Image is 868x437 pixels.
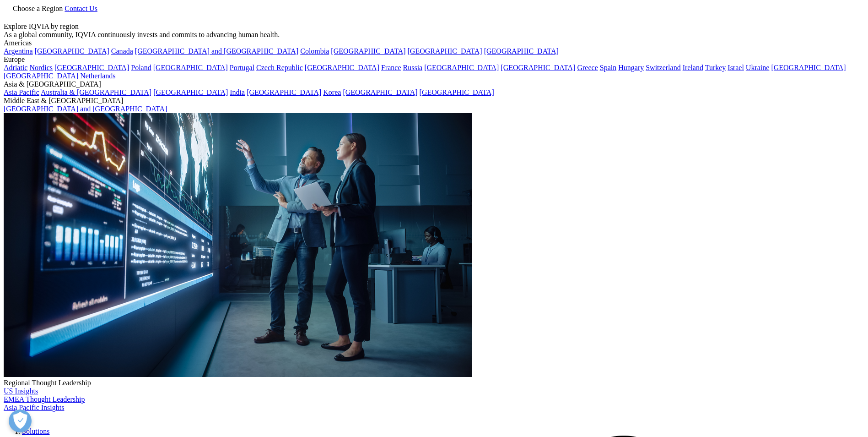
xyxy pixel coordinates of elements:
a: [GEOGRAPHIC_DATA] and [GEOGRAPHIC_DATA] [4,105,167,113]
a: Solutions [22,427,49,435]
a: Australia & [GEOGRAPHIC_DATA] [41,88,151,96]
div: Europe [4,55,864,64]
a: [GEOGRAPHIC_DATA] [153,88,228,96]
a: Adriatic [4,64,27,71]
a: EMEA Thought Leadership [4,395,85,403]
button: Open Preferences [9,410,32,432]
a: France [381,64,401,71]
a: [GEOGRAPHIC_DATA] [35,47,109,55]
a: [GEOGRAPHIC_DATA] [484,47,559,55]
a: Czech Republic [256,64,303,71]
a: Turkey [705,64,726,71]
a: [GEOGRAPHIC_DATA] [54,64,129,71]
a: Israel [728,64,744,71]
a: Hungary [618,64,644,71]
a: Portugal [230,64,254,71]
a: India [230,88,245,96]
a: [GEOGRAPHIC_DATA] and [GEOGRAPHIC_DATA] [135,47,298,55]
a: Ukraine [746,64,770,71]
a: [GEOGRAPHIC_DATA] [408,47,482,55]
a: US Insights [4,387,38,395]
a: Contact Us [65,5,97,12]
a: [GEOGRAPHIC_DATA] [247,88,321,96]
a: [GEOGRAPHIC_DATA] [343,88,417,96]
a: Asia Pacific [4,88,39,96]
a: [GEOGRAPHIC_DATA] [501,64,575,71]
a: [GEOGRAPHIC_DATA] [420,88,494,96]
div: As a global community, IQVIA continuously invests and commits to advancing human health. [4,31,864,39]
a: Colombia [300,47,329,55]
a: [GEOGRAPHIC_DATA] [4,72,78,80]
a: Nordics [29,64,53,71]
a: Korea [323,88,341,96]
a: Greece [577,64,598,71]
span: Choose a Region [13,5,63,12]
a: [GEOGRAPHIC_DATA] [424,64,499,71]
a: [GEOGRAPHIC_DATA] [771,64,846,71]
a: Russia [403,64,423,71]
a: Asia Pacific Insights [4,404,64,411]
a: Spain [600,64,616,71]
a: Ireland [683,64,703,71]
a: [GEOGRAPHIC_DATA] [153,64,228,71]
a: Canada [111,47,133,55]
a: Argentina [4,47,33,55]
div: Americas [4,39,864,47]
a: [GEOGRAPHIC_DATA] [305,64,379,71]
img: 2093_analyzing-data-using-big-screen-display-and-laptop.png [4,113,472,377]
div: Regional Thought Leadership [4,379,864,387]
div: Explore IQVIA by region [4,22,864,31]
a: [GEOGRAPHIC_DATA] [331,47,405,55]
div: Asia & [GEOGRAPHIC_DATA] [4,80,864,88]
a: Netherlands [80,72,115,80]
a: Switzerland [646,64,680,71]
a: Poland [131,64,151,71]
div: Middle East & [GEOGRAPHIC_DATA] [4,97,864,105]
